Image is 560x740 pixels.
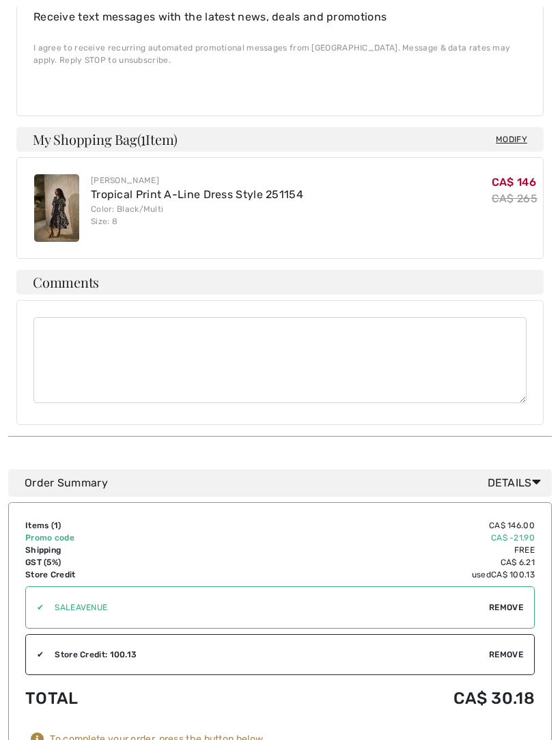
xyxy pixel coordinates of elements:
div: [PERSON_NAME] [91,174,303,187]
td: GST (5%) [25,556,227,568]
div: Color: Black/Multi Size: 8 [91,203,303,228]
span: CA$ 146 [492,176,536,189]
span: ( Item) [137,130,178,148]
div: Order Summary [25,475,546,491]
td: Shipping [25,544,227,556]
td: CA$ 146.00 [227,519,535,532]
div: Store Credit: 100.13 [44,648,489,661]
span: Remove [489,601,523,614]
a: Tropical Print A-Line Dress Style 251154 [91,188,303,201]
td: CA$ -21.90 [227,532,535,544]
td: Items ( ) [25,519,227,532]
s: CA$ 265 [492,192,537,205]
div: ✔ [26,601,44,614]
td: Store Credit [25,568,227,581]
span: CA$ 100.13 [491,570,535,579]
div: ✔ [26,648,44,661]
span: Remove [489,648,523,661]
div: I agree to receive recurring automated promotional messages from [GEOGRAPHIC_DATA]. Message & dat... [33,42,516,66]
div: Receive text messages with the latest news, deals and promotions [33,9,516,25]
span: 1 [54,521,58,530]
span: Modify [496,133,527,146]
input: Promo code [44,587,489,628]
td: used [227,568,535,581]
span: Details [488,475,546,491]
h4: Comments [16,270,544,294]
span: 1 [141,130,145,148]
textarea: Comments [33,317,527,403]
td: Promo code [25,532,227,544]
h4: My Shopping Bag [16,127,544,152]
img: Tropical Print A-Line Dress Style 251154 [34,174,79,242]
td: Total [25,675,227,722]
td: CA$ 6.21 [227,556,535,568]
td: Free [227,544,535,556]
td: CA$ 30.18 [227,675,535,722]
